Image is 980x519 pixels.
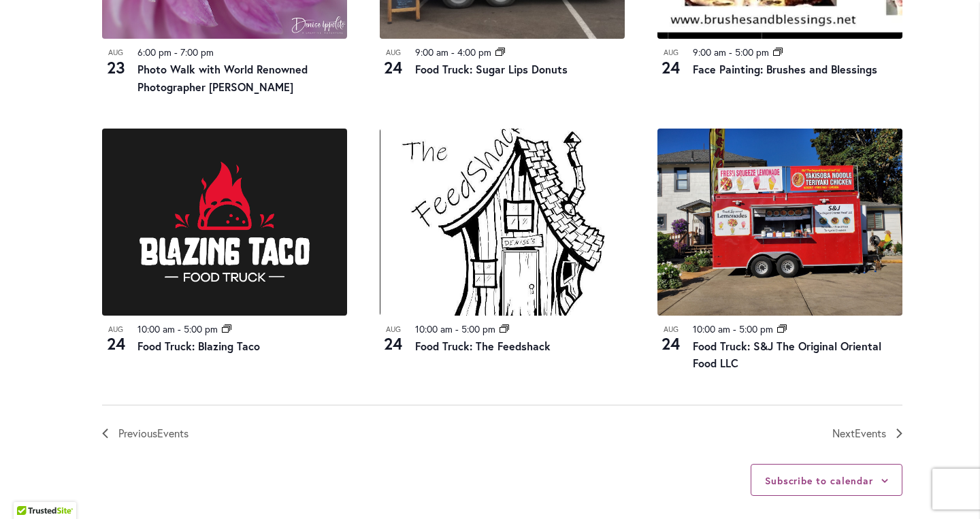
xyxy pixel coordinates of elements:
time: 5:00 pm [735,46,769,58]
span: 24 [380,332,407,355]
span: - [455,322,459,335]
a: Photo Walk with World Renowned Photographer [PERSON_NAME] [137,62,308,94]
a: Face Painting: Brushes and Blessings [693,62,877,76]
time: 9:00 am [415,46,448,58]
time: 5:00 pm [461,322,495,335]
span: Previous [118,424,189,442]
span: - [729,46,732,58]
time: 5:00 pm [739,322,773,335]
a: Food Truck: Blazing Taco [137,339,260,353]
time: 7:00 pm [180,46,214,58]
span: Aug [102,324,129,335]
span: - [178,322,181,335]
a: Food Truck: S&J The Original Oriental Food LLC [693,339,881,371]
time: 9:00 am [693,46,726,58]
span: 24 [380,56,407,79]
a: Food Truck: The Feedshack [415,339,551,353]
span: Aug [380,47,407,58]
time: 5:00 pm [184,322,218,335]
span: - [733,322,736,335]
img: Blazing Taco Food Truck [102,129,347,316]
button: Subscribe to calendar [765,474,873,487]
span: Next [832,424,886,442]
span: Aug [380,324,407,335]
a: Next Events [832,424,902,442]
img: Food Cart – S&J “The Original Oriental Food” [657,129,902,316]
time: 10:00 am [693,322,730,335]
span: Aug [657,324,685,335]
span: Aug [657,47,685,58]
iframe: Launch Accessibility Center [10,471,48,509]
a: Food Truck: Sugar Lips Donuts [415,62,568,76]
time: 10:00 am [137,322,175,335]
span: 24 [657,56,685,79]
time: 10:00 am [415,322,453,335]
img: The Feedshack [380,129,625,316]
span: - [174,46,178,58]
span: Events [855,426,886,440]
time: 4:00 pm [457,46,491,58]
span: 24 [102,332,129,355]
span: Aug [102,47,129,58]
span: 24 [657,332,685,355]
a: Previous Events [102,424,189,442]
span: Events [157,426,189,440]
span: - [451,46,455,58]
time: 6:00 pm [137,46,171,58]
span: 23 [102,56,129,79]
